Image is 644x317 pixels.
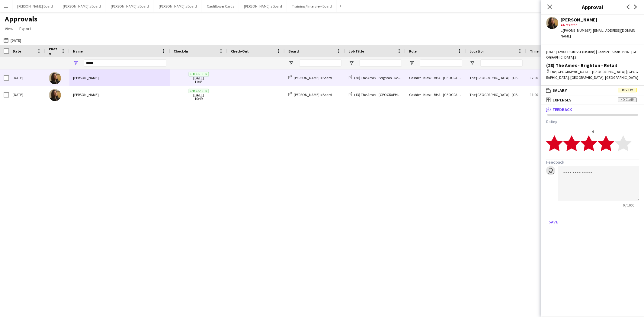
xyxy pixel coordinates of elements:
[19,26,31,31] span: Export
[541,114,644,232] div: Feedback
[618,88,637,92] span: Review
[354,75,403,80] span: (28) The Amex - Brighton - Retail
[541,105,644,114] mat-expansion-panel-header: Feedback
[294,92,332,97] span: [PERSON_NAME]'s Board
[539,75,540,80] span: -
[546,159,639,165] h3: Feedback
[466,69,526,86] div: The [GEOGRAPHIC_DATA] - [GEOGRAPHIC_DATA]
[530,49,539,53] span: Time
[194,93,204,97] tcxspan: Call 07-09-2025 via 3CX
[546,217,560,227] button: Save
[561,17,639,22] div: [PERSON_NAME]
[540,92,549,97] span: 17:00
[349,60,354,66] button: Open Filter Menu
[466,86,526,103] div: The [GEOGRAPHIC_DATA] - [GEOGRAPHIC_DATA]
[294,75,332,80] span: [PERSON_NAME]'s Board
[469,49,485,53] span: Location
[69,69,170,86] div: [PERSON_NAME]
[49,46,59,56] span: Photo
[288,92,332,97] a: [PERSON_NAME]'s Board
[561,28,639,39] div: t. | [EMAIL_ADDRESS][DOMAIN_NAME]
[539,92,540,97] span: -
[288,75,332,80] a: [PERSON_NAME]'s Board
[189,89,209,93] span: Checked-in
[349,49,364,53] span: Job Title
[299,59,341,67] input: Board Filter Input
[69,86,170,103] div: [PERSON_NAME]
[480,59,523,67] input: Location Filter Input
[17,25,34,33] a: Export
[546,119,639,124] h3: Rating
[11,38,21,43] tcxspan: Call 20-08-2025 via 3CX
[288,60,294,66] button: Open Filter Menu
[73,60,78,66] button: Open Filter Menu
[541,3,644,11] h3: Approval
[563,28,591,33] tcxspan: Call +447459351202 via 3CX
[546,129,639,134] div: 4
[288,49,299,53] span: Board
[189,72,209,76] span: Checked-in
[553,97,572,103] span: Expenses
[530,75,538,80] span: 12:00
[349,75,403,80] a: (28) The Amex - Brighton - Retail
[9,86,45,103] div: [DATE]
[194,76,204,80] tcxspan: Call 06-09-2025 via 3CX
[360,59,402,67] input: Job Title Filter Input
[174,49,188,53] span: Check-In
[2,25,16,33] a: View
[12,0,58,12] button: [PERSON_NAME] Board
[9,69,45,86] div: [DATE]
[618,203,639,207] span: 0 / 1000
[5,26,13,31] span: View
[546,69,639,80] div: The [GEOGRAPHIC_DATA] - [GEOGRAPHIC_DATA] | [GEOGRAPHIC_DATA], [GEOGRAPHIC_DATA], [GEOGRAPHIC_DATA]
[618,98,637,102] span: No claim
[409,60,415,66] button: Open Filter Menu
[287,0,337,12] button: Training / Interview Board
[174,86,224,103] span: 10:49
[49,89,61,101] img: Abbie Eldridge
[13,49,21,53] span: Date
[106,0,154,12] button: [PERSON_NAME]'s Board
[354,92,412,97] span: (13) The Amex - [GEOGRAPHIC_DATA]
[349,92,412,97] a: (13) The Amex - [GEOGRAPHIC_DATA]
[540,75,549,80] span: 20:30
[58,0,106,12] button: [PERSON_NAME]'s Board
[530,92,538,97] span: 11:00
[154,0,202,12] button: [PERSON_NAME]'s Board
[84,59,166,67] input: Name Filter Input
[553,107,572,112] span: Feedback
[405,69,466,86] div: Cashier - Kiosk - BHA - [GEOGRAPHIC_DATA] 2
[49,72,61,84] img: Abbie Eldridge
[546,62,639,68] div: (28) The Amex - Brighton - Retail
[405,86,466,103] div: Cashier - Kiosk - BHA - [GEOGRAPHIC_DATA] 3
[409,49,417,53] span: Role
[231,49,249,53] span: Check-Out
[202,0,239,12] button: Cauliflower Cards
[546,49,639,60] div: [DATE] 12:00-18:30 BST (6h30m) | Cashier - Kiosk - BHA - [GEOGRAPHIC_DATA] 2
[174,69,224,86] span: 11:43
[73,49,83,53] span: Name
[469,60,475,66] button: Open Filter Menu
[2,37,22,44] button: [DATE]
[541,86,644,95] mat-expansion-panel-header: SalaryReview
[541,95,644,104] mat-expansion-panel-header: ExpensesNo claim
[239,0,287,12] button: [PERSON_NAME]'s Board
[561,22,639,28] div: Not rated
[553,88,567,93] span: Salary
[420,59,462,67] input: Role Filter Input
